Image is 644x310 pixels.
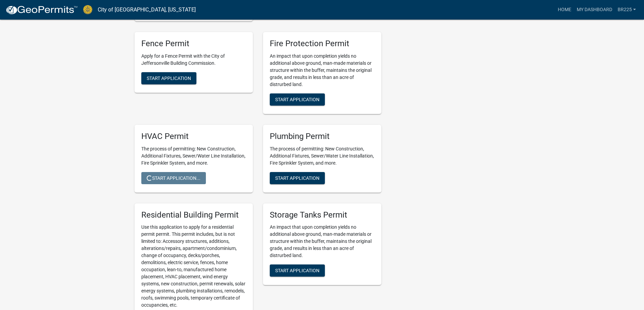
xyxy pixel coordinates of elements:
h5: Residential Building Permit [141,210,246,220]
button: Start Application [270,172,325,184]
h5: Plumbing Permit [270,132,375,141]
p: Use this application to apply for a residential permit permit. This permit includes, but is not l... [141,224,246,309]
a: City of [GEOGRAPHIC_DATA], [US_STATE] [98,4,196,16]
button: Start Application [270,93,325,106]
p: The process of permitting: New Construction, Additional Fixtures, Sewer/Water Line Installation, ... [141,145,246,167]
p: The process of permitting: New Construction, Additional Fixtures, Sewer/Water Line Installation, ... [270,145,375,167]
a: Home [555,3,574,16]
h5: Storage Tanks Permit [270,210,375,220]
span: Start Application [275,175,319,180]
span: Start Application... [147,175,200,180]
p: An impact that upon completion yields no additional above ground, man-made materials or structure... [270,53,375,88]
img: City of Jeffersonville, Indiana [83,5,92,14]
h5: HVAC Permit [141,132,246,141]
p: Apply for a Fence Permit with the City of Jeffersonville Building Commission. [141,53,246,67]
span: Start Application [275,96,319,102]
button: Start Application [270,264,325,277]
a: BR225 [615,3,639,16]
span: Start Application [147,75,191,81]
button: Start Application... [141,172,206,184]
h5: Fence Permit [141,39,246,49]
a: My Dashboard [574,3,615,16]
button: Start Application [141,72,196,84]
h5: Fire Protection Permit [270,39,375,49]
span: Start Application [275,268,319,273]
p: An impact that upon completion yields no additional above ground, man-made materials or structure... [270,224,375,259]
